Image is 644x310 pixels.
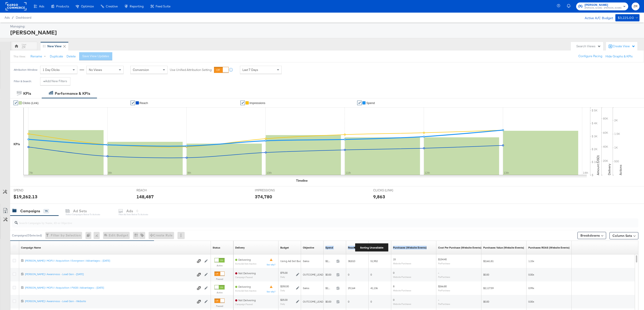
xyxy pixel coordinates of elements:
[325,273,335,276] span: $0.00
[133,68,149,72] span: Conversion
[213,246,220,249] div: Status
[130,5,144,8] span: Reporting
[14,68,38,71] div: Attribution Window:
[325,246,333,249] div: Spend
[483,273,489,276] span: $0.00
[43,45,45,47] div: Drag to reorder tab
[131,101,135,105] a: ✔
[483,286,494,290] span: $2,117.59
[16,16,31,19] a: Dashboard
[27,52,51,61] button: Rename
[214,264,225,267] label: Active
[235,246,245,249] div: Delivery
[577,232,606,239] button: Breakdowns
[528,273,534,276] span: 0.00x
[140,101,148,105] span: Reach
[235,276,256,278] sub: Campaign Paused
[255,188,289,192] span: IMPRESSIONS
[20,208,40,214] div: Campaigns
[393,246,427,249] a: The number of times a purchase was made tracked by your Custom Audience pixel on your website aft...
[393,258,396,261] span: 15
[55,91,90,96] div: Performance & KPIs
[438,303,450,305] sub: Per Purchase
[14,55,25,58] div: This View:
[280,298,287,302] div: $25.00
[280,259,305,263] div: Using Ad Set Budget
[18,217,579,225] input: Search Campaigns by Name, ID or Objective
[23,101,39,105] span: Clicks (Link)
[10,16,16,19] span: /
[370,300,372,303] span: 0
[255,193,272,200] div: 374,780
[50,54,63,59] button: Duplicate
[280,289,285,292] sub: Daily
[438,276,450,278] sub: Per Purchase
[5,16,10,19] span: Ads
[438,285,447,288] span: $266.80
[393,271,394,274] span: 0
[438,246,481,249] div: Cost Per Purchase (Website Events)
[325,286,335,290] span: $2,134.38
[136,188,170,192] span: REACH
[10,29,638,36] div: [PERSON_NAME]
[47,44,62,48] div: New View
[12,233,42,238] div: Campaigns ( 0 Selected)
[214,305,225,308] label: Paused
[605,54,633,59] button: Hide Graphs & KPIs
[373,188,407,192] span: CLICKS (LINK)
[438,298,439,301] span: -
[576,2,628,10] button: [PERSON_NAME][PERSON_NAME] - [PERSON_NAME]
[214,291,225,294] label: Active
[613,44,635,49] div: Create View
[528,259,534,263] span: 1.15x
[43,68,60,72] span: 1 Day Clicks
[296,179,308,183] div: Timeline
[238,258,251,261] span: Delivering
[136,193,154,200] div: 148,487
[238,285,251,288] span: Delivering
[393,289,411,292] sub: Website Purchases
[14,142,20,146] div: KPIs
[357,101,362,105] a: ✔
[25,299,194,303] div: [PERSON_NAME] | Awareness - Lead Gen - Website
[280,303,285,305] sub: Daily
[242,68,258,72] span: Last 7 Days
[235,290,256,292] sub: Some Ad Sets Inactive
[615,14,639,21] button: $3,225.00
[106,5,118,8] span: Creative
[25,272,194,276] div: [PERSON_NAME] | Awareness - Lead Gen - [DATE]
[10,24,638,29] div: Managing:
[348,259,355,263] span: 38,810
[483,246,524,249] div: Purchases Value (Website Events)
[238,299,256,302] span: Not Delivering
[280,246,289,249] a: The maximum amount you're willing to spend on your ads, on average each day or over the lifetime ...
[44,209,49,213] div: 79
[607,164,611,175] text: Delivery
[585,6,621,10] span: [PERSON_NAME] - [PERSON_NAME]
[235,303,256,305] sub: Campaign Paused
[280,271,287,275] div: $75.00
[585,3,621,7] span: [PERSON_NAME]
[214,278,225,281] label: Paused
[303,246,314,249] a: Your campaign's objective.
[14,193,37,200] div: $19,262.13
[325,246,333,249] a: The total amount spent to date.
[25,286,194,290] div: [PERSON_NAME] | MOFU | Acquisition | FW25 | Advantage+ - [DATE]
[25,272,194,277] a: [PERSON_NAME] | Awareness - Lead Gen - [DATE]
[528,300,534,303] span: 0.00x
[249,101,265,105] span: Impressions
[373,193,385,200] div: 9,863
[370,246,385,249] div: Impressions
[348,300,349,303] span: 0
[22,45,25,49] div: ZR
[483,300,489,303] span: $0.00
[240,101,245,105] a: ✔
[393,246,427,249] div: Purchases (Website Events)
[39,5,44,8] span: Ads
[56,5,69,8] span: Products
[438,262,450,265] sub: Per Purchase
[235,246,245,249] a: Reflects the ability of your Ad Campaign to achieve delivery based on ad states, schedule and bud...
[366,101,375,105] span: Spend
[280,285,289,288] div: $250.00
[156,5,170,8] span: Feed Suite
